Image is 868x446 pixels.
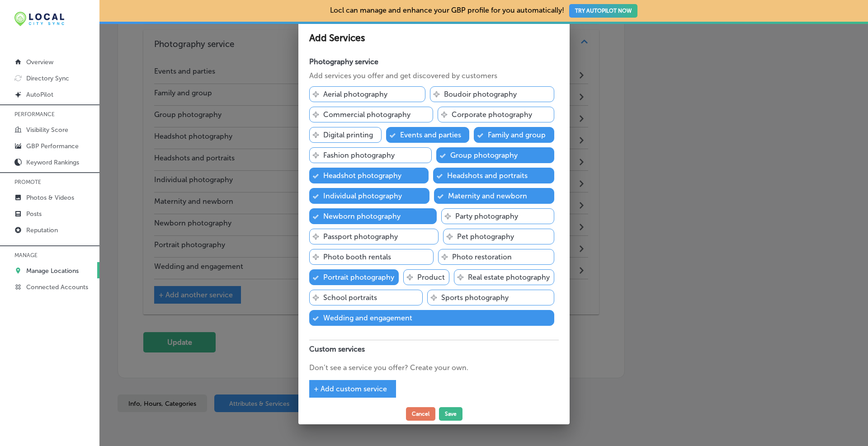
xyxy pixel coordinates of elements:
p: Overview [26,58,53,66]
p: Sports photography [441,293,509,302]
p: Party photography [455,212,518,221]
h2: Add Services [309,33,559,44]
p: Newborn photography [323,212,401,221]
p: Portrait photography [323,273,394,282]
p: Headshots and portraits [447,171,528,180]
p: Wedding and engagement [323,314,412,322]
p: Connected Accounts [26,283,88,291]
p: Individual photography [323,192,402,200]
p: Fashion photography [323,151,395,160]
p: Maternity and newborn [448,192,527,200]
p: Product [417,273,445,282]
img: 12321ecb-abad-46dd-be7f-2600e8d3409flocal-city-sync-logo-rectangle.png [14,12,64,26]
span: + Add custom service [314,385,387,393]
h4: Custom services [309,340,559,358]
button: Cancel [406,407,435,421]
p: Don’t see a service you offer? Create your own. [309,362,559,373]
p: Passport photography [323,232,398,241]
p: Photo booth rentals [323,253,391,261]
p: Posts [26,210,42,218]
p: Events and parties [400,131,461,139]
p: Digital printing [323,131,373,139]
p: Group photography [450,151,518,160]
p: Family and group [488,131,546,139]
p: Boudoir photography [444,90,517,99]
p: Commercial photography [323,110,410,119]
p: Headshot photography [323,171,401,180]
p: Photos & Videos [26,194,74,202]
button: Save [439,407,462,421]
p: AutoPilot [26,91,53,99]
p: Corporate photography [452,110,532,119]
p: Directory Sync [26,75,69,82]
button: TRY AUTOPILOT NOW [569,4,637,18]
p: Visibility Score [26,126,68,134]
p: Add services you offer and get discovered by customers [309,70,559,81]
p: Photo restoration [452,253,512,261]
h4: Photography service [309,57,559,66]
p: Pet photography [457,232,514,241]
p: Reputation [26,226,58,234]
p: GBP Performance [26,142,79,150]
p: Keyword Rankings [26,159,79,166]
p: Real estate photography [468,273,550,282]
p: School portraits [323,293,377,302]
p: Manage Locations [26,267,79,275]
p: Aerial photography [323,90,387,99]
